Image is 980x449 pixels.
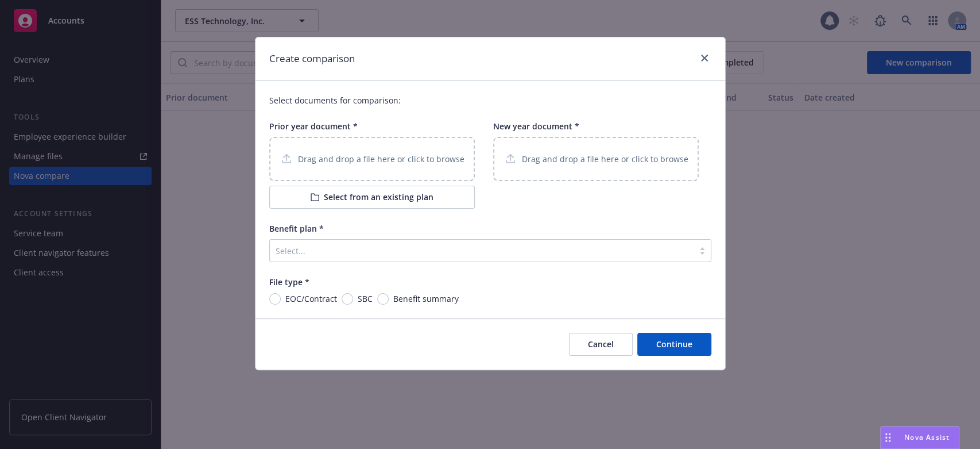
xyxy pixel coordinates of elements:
input: Benefit summary [377,293,389,305]
a: close [698,51,711,65]
div: Drag and drop a file here or click to browse [493,137,699,181]
button: Continue [637,333,711,356]
span: New year document * [493,121,579,132]
span: Benefit summary [393,293,459,305]
span: Benefit plan * [269,223,324,234]
button: Cancel [569,333,633,356]
p: Select documents for comparison: [269,94,711,106]
p: Drag and drop a file here or click to browse [522,153,688,165]
div: Drag and drop a file here or click to browse [269,137,475,181]
h1: Create comparison [269,51,355,66]
span: Nova Assist [904,432,950,442]
button: Nova Assist [880,426,959,449]
button: Select from an existing plan [269,186,475,209]
span: SBC [358,293,373,305]
div: Drag to move [881,427,895,448]
span: File type * [269,277,309,287]
span: EOC/Contract [285,293,337,305]
input: EOC/Contract [269,293,281,305]
p: Drag and drop a file here or click to browse [298,153,464,165]
input: SBC [342,293,353,305]
span: Prior year document * [269,121,358,132]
